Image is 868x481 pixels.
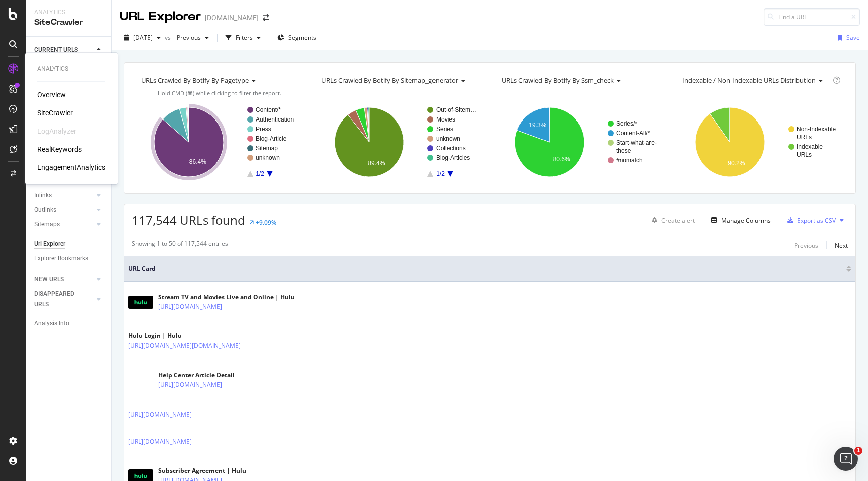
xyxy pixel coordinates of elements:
[783,212,836,228] button: Export as CSV
[37,144,82,154] a: RealKeywords
[834,30,860,46] button: Save
[34,289,94,310] a: DISAPPEARED URLS
[263,14,269,21] div: arrow-right-arrow-left
[835,241,848,250] div: Next
[158,466,266,475] div: Subscriber Agreement | Hulu
[34,253,88,264] div: Explorer Bookmarks
[256,218,276,227] div: +9.09%
[835,239,848,251] button: Next
[794,239,818,251] button: Previous
[553,156,570,163] text: 80.6%
[312,98,487,186] svg: A chart.
[128,376,153,385] img: main image
[158,371,266,380] div: Help Center Article Detail
[616,120,637,127] text: Series/*
[436,116,455,123] text: Movies
[319,72,478,88] h4: URLs Crawled By Botify By sitemap_generator
[132,212,245,228] span: 117,544 URLs found
[158,380,222,390] a: [URL][DOMAIN_NAME]
[256,170,264,177] text: 1/2
[288,33,316,42] span: Segments
[34,219,94,230] a: Sitemaps
[616,130,650,137] text: Content-All/*
[128,341,241,351] a: [URL][DOMAIN_NAME][DOMAIN_NAME]
[189,158,206,165] text: 86.4%
[492,98,668,186] div: A chart.
[133,33,153,42] span: 2025 Aug. 9th
[846,33,860,42] div: Save
[34,219,60,230] div: Sitemaps
[165,33,173,42] span: vs
[502,76,614,85] span: URLs Crawled By Botify By ssm_check
[794,241,818,250] div: Previous
[34,45,78,55] div: CURRENT URLS
[34,318,104,329] a: Analysis Info
[158,89,281,97] span: Hold CMD (⌘) while clicking to filter the report.
[764,8,860,26] input: Find a URL
[797,143,823,150] text: Indexable
[680,72,831,88] h4: Indexable / Non-Indexable URLs Distribution
[139,72,298,88] h4: URLs Crawled By Botify By pagetype
[673,98,848,186] svg: A chart.
[34,238,65,249] div: Url Explorer
[141,76,249,85] span: URLs Crawled By Botify By pagetype
[34,318,69,329] div: Analysis Info
[728,160,745,167] text: 90.2%
[256,116,294,123] text: Authentication
[173,30,213,46] button: Previous
[34,190,52,201] div: Inlinks
[682,76,816,85] span: Indexable / Non-Indexable URLs distribution
[205,13,259,23] div: [DOMAIN_NAME]
[132,98,307,186] svg: A chart.
[34,253,104,264] a: Explorer Bookmarks
[436,106,476,113] text: Out-of-Sitem…
[34,8,103,17] div: Analytics
[616,147,631,154] text: these
[500,72,659,88] h4: URLs Crawled By Botify By ssm_check
[321,76,458,85] span: URLs Crawled By Botify By sitemap_generator
[436,145,466,152] text: Collections
[436,135,460,142] text: unknown
[529,122,546,129] text: 19.3%
[616,139,657,146] text: Start-what-are-
[256,145,278,152] text: Sitemap
[436,126,453,133] text: Series
[661,216,695,225] div: Create alert
[128,264,844,273] span: URL Card
[34,205,94,215] a: Outlinks
[173,33,201,42] span: Previous
[34,274,64,285] div: NEW URLS
[721,216,771,225] div: Manage Columns
[34,45,94,55] a: CURRENT URLS
[34,190,94,201] a: Inlinks
[34,238,104,249] a: Url Explorer
[797,126,836,133] text: Non-Indexable
[128,410,192,420] a: [URL][DOMAIN_NAME]
[256,126,271,133] text: Press
[37,108,73,118] a: SiteCrawler
[273,30,320,46] button: Segments
[797,134,812,141] text: URLs
[436,170,445,177] text: 1/2
[854,447,862,455] span: 1
[120,30,165,46] button: [DATE]
[128,331,284,340] div: Hulu Login | Hulu
[256,135,287,142] text: Blog-Article
[37,90,66,100] div: Overview
[37,162,105,172] a: EngagementAnalytics
[132,239,228,251] div: Showing 1 to 50 of 117,544 entries
[436,154,470,161] text: Blog-Articles
[834,447,858,471] iframe: Intercom live chat
[37,126,76,136] div: LogAnalyzer
[128,296,153,309] img: main image
[158,302,222,312] a: [URL][DOMAIN_NAME]
[158,293,295,302] div: Stream TV and Movies Live and Online | Hulu
[256,154,280,161] text: unknown
[236,33,253,42] div: Filters
[34,205,56,215] div: Outlinks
